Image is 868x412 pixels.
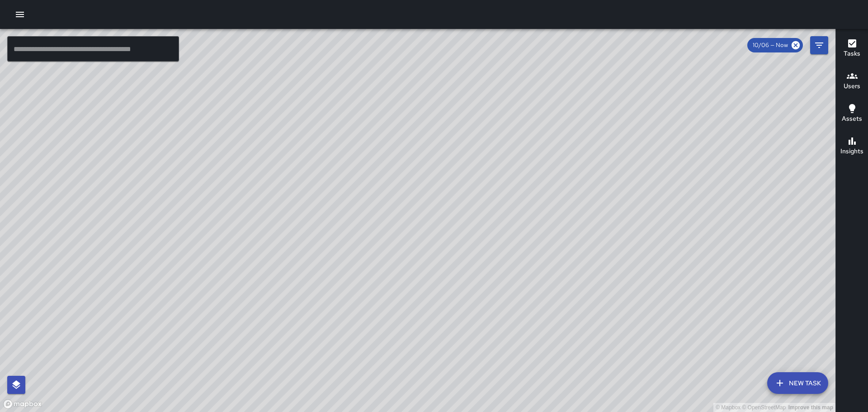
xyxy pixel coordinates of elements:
div: 10/06 — Now [747,38,803,52]
h6: Insights [840,147,863,156]
h6: Users [844,81,860,91]
button: Tasks [836,33,868,65]
h6: Assets [842,114,862,124]
button: New Task [767,372,828,394]
button: Filters [810,36,828,54]
button: Insights [836,130,868,163]
button: Users [836,65,868,98]
button: Assets [836,98,868,130]
h6: Tasks [844,49,860,59]
span: 10/06 — Now [747,41,793,50]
